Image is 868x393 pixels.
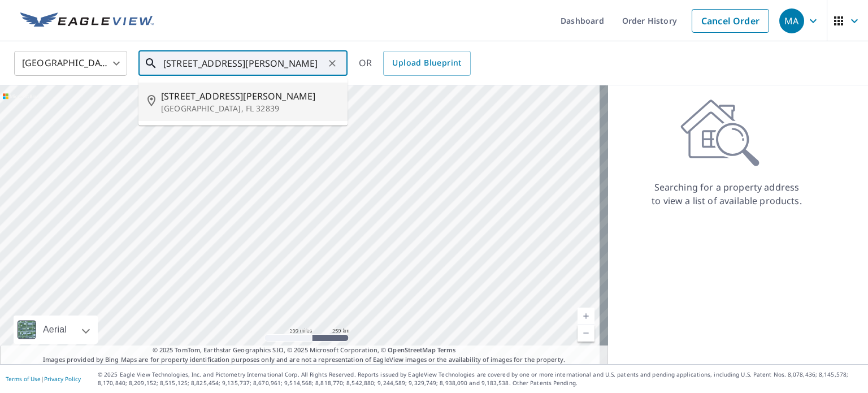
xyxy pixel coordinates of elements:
p: [GEOGRAPHIC_DATA], FL 32839 [161,103,338,114]
a: Terms [437,346,456,354]
div: [GEOGRAPHIC_DATA] [14,47,127,79]
p: © 2025 Eagle View Technologies, Inc. and Pictometry International Corp. All Rights Reserved. Repo... [98,370,862,387]
a: Cancel Order [692,9,769,33]
div: MA [779,8,804,33]
div: Aerial [14,316,98,344]
p: | [6,375,81,382]
span: Upload Blueprint [392,56,461,70]
p: Searching for a property address to view a list of available products. [651,180,802,208]
img: EV Logo [20,12,154,29]
div: Aerial [40,316,70,344]
a: Upload Blueprint [383,51,470,76]
span: [STREET_ADDRESS][PERSON_NAME] [161,89,338,103]
a: Privacy Policy [44,375,81,383]
a: OpenStreetMap [388,346,435,354]
a: Current Level 5, Zoom Out [578,325,594,342]
div: OR [359,51,471,76]
a: Current Level 5, Zoom In [578,308,594,325]
a: Terms of Use [6,375,41,383]
input: Search by address or latitude-longitude [163,47,324,79]
button: Clear [324,55,340,71]
span: © 2025 TomTom, Earthstar Geographics SIO, © 2025 Microsoft Corporation, © [153,346,456,355]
